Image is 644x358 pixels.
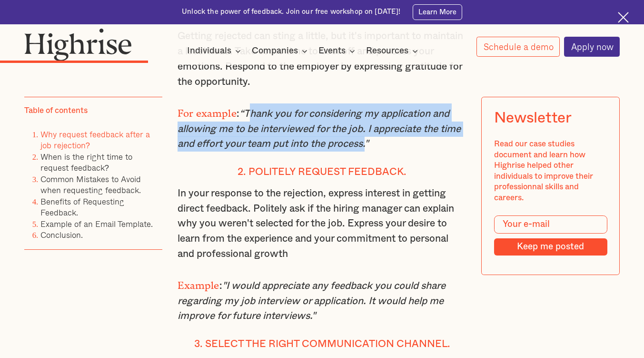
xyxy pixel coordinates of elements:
[494,109,572,127] div: Newsletter
[252,45,298,57] div: Companies
[494,215,607,256] form: Modal Form
[178,276,467,324] p: :
[40,195,124,219] a: Benefits of Requesting Feedback.
[178,109,461,149] em: “Thank you for considering my application and allowing me to be interviewed for the job. I apprec...
[40,128,150,152] a: Why request feedback after a job rejection?
[366,45,408,57] div: Resources
[366,45,421,57] div: Resources
[182,7,400,17] div: Unlock the power of feedback. Join our free workshop on [DATE]!
[476,37,560,56] a: Schedule a demo
[40,217,153,230] a: Example of an Email Template.
[178,103,467,152] p: :
[252,45,310,57] div: Companies
[24,28,132,61] img: Highrise logo
[178,338,467,350] h4: 3. Select the right communication channel.
[40,173,141,196] a: Common Mistakes to Avoid when requesting feedback.
[178,280,219,286] strong: Example
[178,281,446,321] em: "I would appreciate any feedback you could share regarding my job interview or application. It wo...
[187,45,231,57] div: Individuals
[178,166,467,178] h4: 2. Politely request feedback.
[318,45,346,57] div: Events
[318,45,358,57] div: Events
[40,228,83,241] a: Conclusion.
[564,37,620,57] a: Apply now
[494,238,607,255] input: Keep me posted
[618,12,629,23] img: Cross icon
[494,139,607,203] div: Read our case studies document and learn how Highrise helped other individuals to improve their p...
[494,215,607,234] input: Your e-mail
[178,186,467,262] p: In your response to the rejection, express interest in getting direct feedback. Politely ask if t...
[24,105,88,116] div: Table of contents
[178,108,237,114] strong: For example
[40,150,132,174] a: When is the right time to request feedback?
[187,45,244,57] div: Individuals
[413,4,462,20] a: Learn More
